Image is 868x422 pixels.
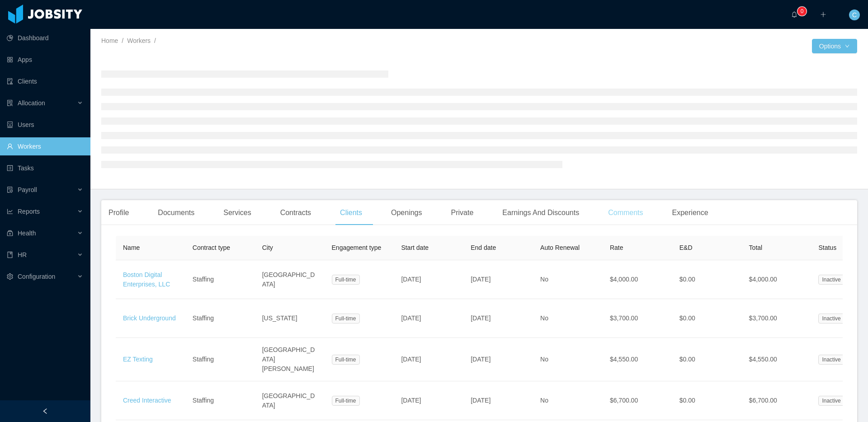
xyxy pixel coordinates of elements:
[820,11,826,18] i: icon: plus
[7,230,13,236] i: icon: medicine-box
[7,29,83,47] a: icon: pie-chartDashboard
[18,99,45,107] span: Allocation
[7,187,13,193] i: icon: file-protect
[7,208,13,215] i: icon: line-chart
[18,186,37,193] span: Payroll
[18,208,40,215] span: Reports
[7,100,13,106] i: icon: solution
[7,51,83,69] a: icon: appstoreApps
[7,72,83,90] a: icon: auditClients
[852,9,857,20] span: C
[18,230,36,237] span: Health
[7,116,83,134] a: icon: robotUsers
[7,273,13,280] i: icon: setting
[7,159,83,177] a: icon: profileTasks
[7,137,83,155] a: icon: userWorkers
[18,251,27,258] span: HR
[18,273,55,280] span: Configuration
[797,7,807,16] sup: 0
[7,252,13,258] i: icon: book
[791,11,797,18] i: icon: bell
